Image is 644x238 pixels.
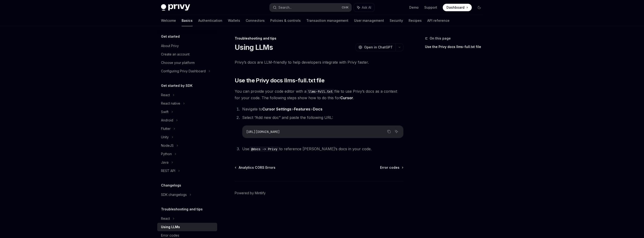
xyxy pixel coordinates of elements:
[161,192,187,198] div: SDK changelogs
[161,83,193,88] h5: Get started by SDK
[161,134,169,140] div: Unity
[380,165,403,170] a: Error codes
[161,224,180,230] div: Using LLMs
[306,89,334,94] code: llms-full.txt
[342,6,349,9] span: Ctrl K
[235,88,403,101] span: You can provide your code editor with a file to use Privy’s docs as a context for your code. The ...
[182,15,193,26] a: Basics
[354,3,374,12] button: Ask AI
[157,42,217,50] a: About Privy
[161,43,179,49] div: About Privy
[157,59,217,67] a: Choose your platform
[161,151,172,157] div: Python
[161,68,206,74] div: Configuring Privy Dashboard
[242,115,333,120] span: Select “Add new doc” and paste the following URL:
[235,191,266,195] a: Powered by Mintlify
[239,165,275,170] span: Analytics CORS Errors
[427,15,450,26] a: API reference
[161,143,174,148] div: NodeJS
[393,128,399,135] button: Ask AI
[161,126,171,132] div: Flutter
[340,95,353,100] a: Cursor
[161,60,195,66] div: Choose your platform
[235,59,403,66] span: Privy’s docs are LLM-friendly to help developers integrate with Privy faster.
[161,168,175,174] div: REST API
[228,15,240,26] a: Wallets
[409,5,419,10] a: Demo
[270,15,301,26] a: Policies & controls
[409,15,422,26] a: Recipes
[364,45,393,50] span: Open in ChatGPT
[476,4,483,11] button: Toggle dark mode
[242,107,322,111] span: Navigate to > >
[161,34,180,39] h5: Get started
[157,223,217,231] a: Using LLMs
[246,15,265,26] a: Connectors
[249,146,279,152] code: @docs -> Privy
[161,183,181,188] h5: Changelogs
[306,15,348,26] a: Transaction management
[355,43,395,51] button: Open in ChatGPT
[446,5,465,10] span: Dashboard
[235,36,403,41] div: Troubleshooting and tips
[198,15,222,26] a: Authentication
[235,77,324,84] span: Use the Privy docs llms-full.txt file
[161,117,173,123] div: Android
[362,5,371,10] span: Ask AI
[430,36,451,41] span: On this page
[386,128,392,135] button: Copy the contents from the code block
[262,107,291,111] strong: Cursor Settings
[161,51,190,57] div: Create an account
[161,160,168,165] div: Java
[161,4,190,11] img: dark logo
[161,92,170,98] div: React
[424,5,437,10] a: Support
[157,50,217,59] a: Create an account
[161,15,176,26] a: Welcome
[161,206,203,212] h5: Troubleshooting and tips
[161,216,170,221] div: React
[235,165,275,170] a: Analytics CORS Errors
[235,43,273,51] h1: Using LLMs
[390,15,403,26] a: Security
[443,4,472,11] a: Dashboard
[278,5,292,10] div: Search...
[425,43,487,51] a: Use the Privy docs llms-full.txt file
[270,3,351,12] button: Search...CtrlK
[161,109,168,115] div: Swift
[161,101,180,106] div: React native
[294,107,310,111] strong: Features
[380,165,399,170] span: Error codes
[242,146,372,151] span: Use to reference [PERSON_NAME]’s docs in your code.
[313,107,322,111] strong: Docs
[354,15,384,26] a: User management
[246,130,280,134] span: [URL][DOMAIN_NAME]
